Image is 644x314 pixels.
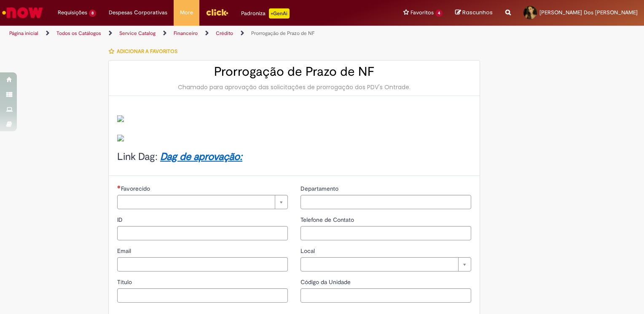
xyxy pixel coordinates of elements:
span: ID [117,216,124,224]
img: sys_attachment.do [117,115,124,122]
span: Favoritos [411,8,434,17]
span: Local [301,247,317,255]
span: Rascunhos [462,8,493,16]
span: 8 [89,10,96,17]
img: ServiceNow [1,4,44,21]
span: Necessários - Favorecido [121,185,152,192]
span: Email [117,247,133,255]
span: Requisições [58,8,87,17]
span: Departamento [301,185,340,192]
span: 4 [435,10,443,17]
div: Padroniza [241,8,290,19]
input: Telefone de Contato [301,226,471,240]
input: ID [117,226,288,240]
span: Necessários [117,185,121,189]
h2: Prorrogação de Prazo de NF [117,65,471,79]
a: Limpar campo Favorecido [117,195,288,209]
span: Código da Unidade [301,278,352,286]
a: Todos os Catálogos [56,30,101,37]
span: More [180,8,193,17]
ul: Trilhas de página [6,26,423,41]
a: Dag de aprovação: [160,150,242,163]
input: Título [117,288,288,303]
button: Adicionar a Favoritos [108,43,182,60]
a: Prorrogação de Prazo de NF [251,30,314,37]
span: Título [117,278,134,286]
p: +GenAi [269,8,290,19]
span: Telefone de Contato [301,216,356,224]
a: Limpar campo Local [301,257,471,271]
input: Email [117,257,288,271]
h3: Link Dag: [117,152,471,162]
input: Departamento [301,195,471,209]
span: Adicionar a Favoritos [117,48,177,55]
a: Rascunhos [455,9,493,17]
span: Despesas Corporativas [109,8,167,17]
input: Código da Unidade [301,288,471,303]
img: click_logo_yellow_360x200.png [206,6,228,19]
div: Chamado para aprovação das solicitações de prorrogação dos PDV's Ontrade. [117,83,471,91]
a: Crédito [216,30,233,37]
a: Service Catalog [119,30,156,37]
span: [PERSON_NAME] Dos [PERSON_NAME] [539,9,638,16]
img: sys_attachment.do [117,135,124,141]
a: Página inicial [9,30,38,37]
a: Financeiro [174,30,198,37]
